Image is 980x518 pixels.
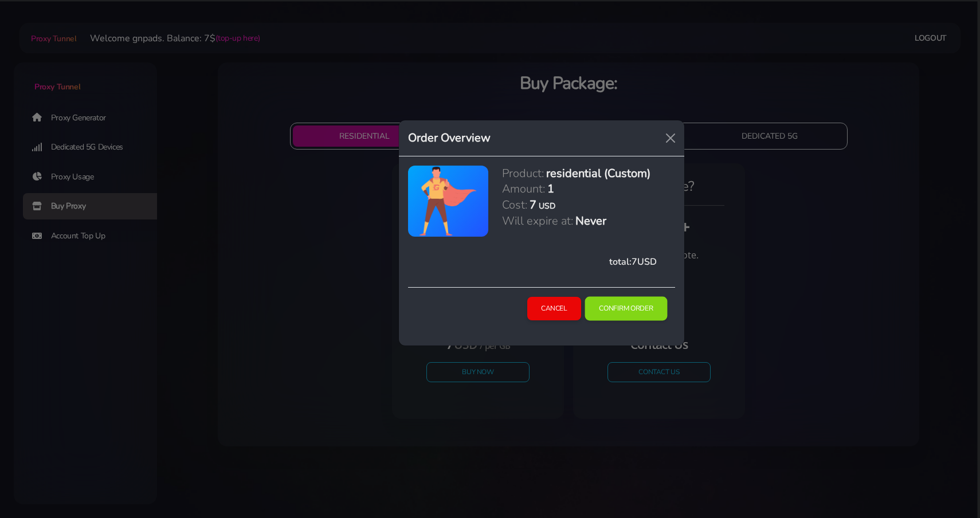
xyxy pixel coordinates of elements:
iframe: Webchat Widget [924,462,966,504]
h5: Never [575,213,606,229]
h5: 7 [530,197,536,213]
button: Cancel [527,297,581,320]
h5: Cost: [502,197,527,213]
h5: Amount: [502,181,545,197]
button: Close [661,129,680,147]
img: antenna.png [418,166,478,237]
span: 7 [632,256,637,268]
h5: Product: [502,166,544,181]
h6: USD [539,201,555,211]
h5: 1 [547,181,554,197]
h5: Will expire at: [502,213,573,229]
span: total: USD [609,256,657,268]
button: Confirm Order [585,296,667,320]
h5: Order Overview [408,129,491,147]
h5: residential (Custom) [546,166,650,181]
